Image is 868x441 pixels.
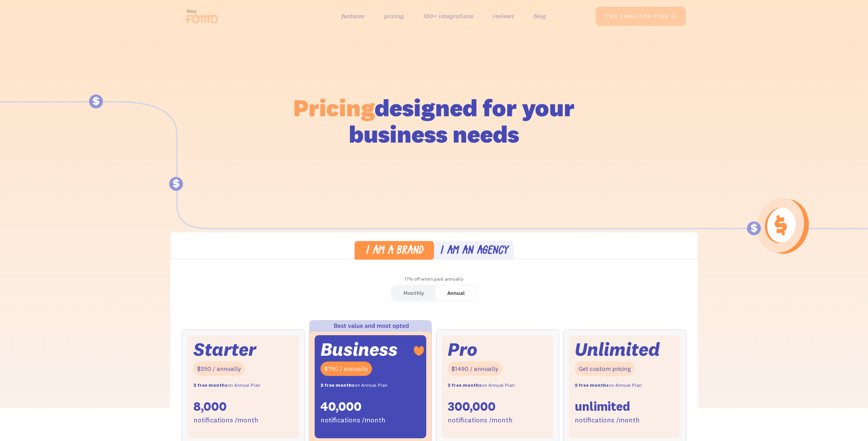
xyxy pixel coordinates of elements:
div: $250 / annually [193,362,245,376]
div: notifications /month [448,415,513,426]
div: $750 / annually [320,362,372,376]
div: I am an agency [440,246,508,257]
strong: 2 free months [448,382,482,388]
a: blog [534,10,546,22]
strong: 2 free months [575,382,609,388]
div: Get custom pricing [575,362,635,376]
div: notifications /month [193,415,258,426]
div: 8,000 [193,398,227,415]
strong: 2 free months [193,382,227,388]
div: Starter [193,341,256,358]
div: Unlimited [575,341,660,358]
a: pricing [384,10,404,22]
div: Pro [448,341,477,358]
div: 40,000 [320,398,362,415]
div: Annual [447,288,465,299]
h1: designed for your business needs [293,95,575,147]
div: $1490 / annually [448,362,502,376]
div: 300,000 [448,398,496,415]
span: Pricing [293,93,375,122]
div: on Annual Plan [448,380,515,391]
div: Business [320,341,398,358]
a: 100+ integrations [423,10,474,22]
a: reviews [493,10,514,22]
div: notifications /month [575,415,640,426]
a: try fomo for free [596,7,686,26]
div: on Annual Plan [193,380,260,391]
div: unlimited [575,398,630,415]
div: Monthly [403,288,424,299]
strong: 2 free months [320,382,355,388]
span:  [670,13,676,20]
div: 17% off when paid annually [170,274,698,285]
div: on Annual Plan [320,380,387,391]
div: on Annual Plan [575,380,642,391]
div: I am a brand [365,246,423,257]
a: features [341,10,365,22]
div: notifications /month [320,415,386,426]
